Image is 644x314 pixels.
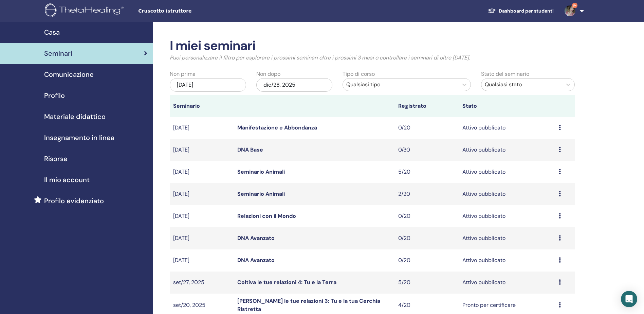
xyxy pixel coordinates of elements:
td: 5/20 [395,272,459,294]
label: Non prima [170,70,196,78]
a: DNA Avanzato [237,234,275,242]
a: Seminario Animali [237,190,285,197]
td: Attivo pubblicato [459,117,555,139]
td: Attivo pubblicato [459,205,555,227]
th: Seminario [170,95,234,117]
a: Manifestazione e Abbondanza [237,124,317,131]
td: Attivo pubblicato [459,183,555,205]
td: [DATE] [170,183,234,205]
div: [DATE] [170,78,246,92]
img: graduation-cap-white.svg [488,8,496,14]
div: Qualsiasi tipo [346,81,455,89]
td: [DATE] [170,205,234,227]
span: Comunicazione [44,69,94,80]
td: 0/30 [395,139,459,161]
a: Coltiva le tue relazioni 4: Tu e la Terra [237,279,336,286]
span: Insegnamento in linea [44,133,114,143]
td: 0/20 [395,249,459,272]
label: Tipo di corso [343,70,375,78]
td: Attivo pubblicato [459,139,555,161]
span: Risorse [44,154,68,164]
div: Open Intercom Messenger [621,291,637,307]
a: Seminario Animali [237,168,285,175]
img: logo.png [45,3,126,19]
a: DNA Base [237,146,263,153]
img: default.jpg [565,5,575,16]
td: [DATE] [170,227,234,249]
td: 0/20 [395,205,459,227]
span: Materiale didattico [44,111,106,122]
td: Attivo pubblicato [459,161,555,183]
td: Attivo pubblicato [459,272,555,294]
th: Registrato [395,95,459,117]
span: Profilo evidenziato [44,196,104,206]
span: Casa [44,27,60,37]
td: [DATE] [170,117,234,139]
div: Qualsiasi stato [485,81,558,89]
td: [DATE] [170,161,234,183]
td: [DATE] [170,139,234,161]
span: 9+ [572,3,577,8]
td: 2/20 [395,183,459,205]
span: Il mio account [44,175,90,185]
td: set/27, 2025 [170,272,234,294]
a: [PERSON_NAME] le tue relazioni 3: Tu e la tua Cerchia Ristretta [237,297,380,313]
td: Attivo pubblicato [459,249,555,272]
span: Cruscotto istruttore [138,7,240,15]
span: Profilo [44,90,65,101]
span: Seminari [44,48,72,58]
h2: I miei seminari [170,38,575,54]
th: Stato [459,95,555,117]
label: Stato del seminario [481,70,529,78]
div: dic/28, 2025 [256,78,333,92]
td: 5/20 [395,161,459,183]
p: Puoi personalizzare il filtro per esplorare i prossimi seminari oltre i prossimi 3 mesi o control... [170,54,575,62]
a: DNA Avanzato [237,257,275,264]
a: Relazioni con il Mondo [237,212,296,220]
td: 0/20 [395,117,459,139]
td: [DATE] [170,249,234,272]
a: Dashboard per studenti [482,5,559,17]
label: Non dopo [256,70,280,78]
td: 0/20 [395,227,459,249]
td: Attivo pubblicato [459,227,555,249]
